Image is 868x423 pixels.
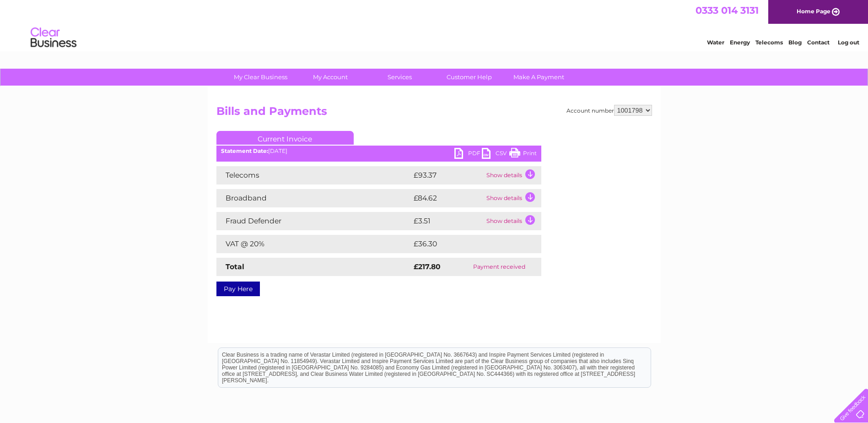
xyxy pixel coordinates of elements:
a: Print [509,148,537,161]
a: Customer Help [431,69,507,86]
a: Make A Payment [501,69,577,86]
a: My Account [292,69,368,86]
a: Log out [838,39,859,46]
a: Contact [807,39,830,46]
b: Statement Date: [221,147,268,154]
a: Energy [730,39,750,46]
a: My Clear Business [223,69,298,86]
a: 0333 014 3131 [695,5,759,16]
a: Services [362,69,437,86]
td: Broadband [216,189,411,207]
td: Show details [484,212,541,230]
a: Blog [788,39,802,46]
td: £36.30 [411,235,523,253]
td: Fraud Defender [216,212,411,230]
a: CSV [482,148,509,161]
td: Show details [484,189,541,207]
td: £93.37 [411,166,484,184]
strong: Total [226,262,244,271]
td: Payment received [458,258,541,276]
a: Current Invoice [216,131,354,145]
div: Account number [566,105,652,116]
img: logo.png [30,24,77,52]
strong: £217.80 [414,262,441,271]
a: Telecoms [755,39,783,46]
a: Water [707,39,724,46]
div: [DATE] [216,148,541,154]
a: Pay Here [216,282,260,296]
h2: Bills and Payments [216,105,652,122]
td: Telecoms [216,166,411,184]
td: £84.62 [411,189,484,207]
div: Clear Business is a trading name of Verastar Limited (registered in [GEOGRAPHIC_DATA] No. 3667643... [218,5,651,44]
td: £3.51 [411,212,484,230]
a: PDF [454,148,482,161]
td: Show details [484,166,541,184]
td: VAT @ 20% [216,235,411,253]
